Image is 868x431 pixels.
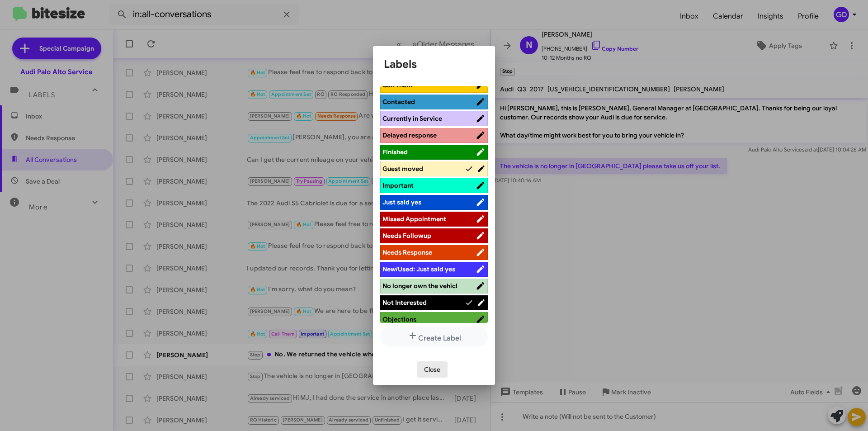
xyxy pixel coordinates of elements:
[382,181,414,189] span: Important
[382,81,412,89] span: Call Them
[384,57,484,71] h1: Labels
[382,298,427,307] span: Not Interested
[382,198,421,206] span: Just said yes
[382,215,446,223] span: Missed Appointment
[382,232,431,240] span: Needs Followup
[382,265,455,273] span: New/Used: Just said yes
[382,148,408,156] span: Finished
[424,361,440,378] span: Close
[382,248,432,256] span: Needs Response
[382,315,416,323] span: Objections
[417,361,448,378] button: Close
[382,282,458,290] span: No longer own the vehicl
[382,114,442,123] span: Currently in Service
[380,327,488,347] button: Create Label
[382,165,423,173] span: Guest moved
[382,98,415,106] span: Contacted
[382,131,437,139] span: Delayed response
